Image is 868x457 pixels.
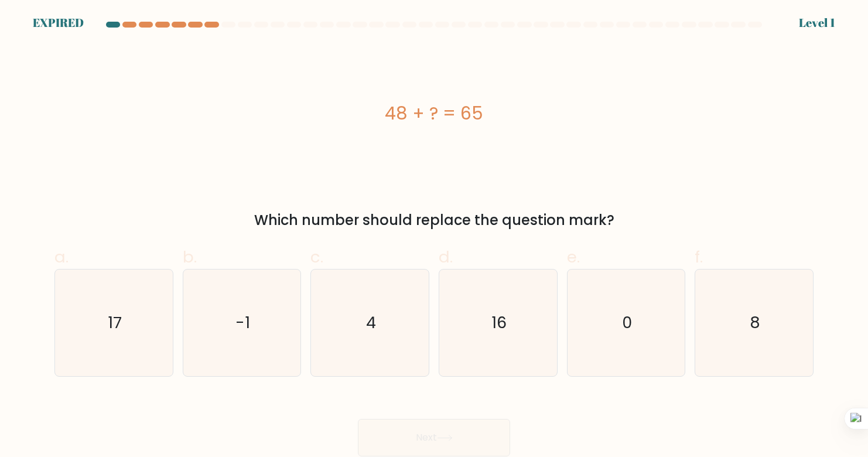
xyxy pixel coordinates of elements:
text: 8 [750,311,760,334]
span: f. [695,245,703,268]
span: e. [567,245,580,268]
span: b. [183,245,197,268]
text: 16 [491,311,507,334]
text: 17 [108,311,122,334]
span: d. [439,245,453,268]
text: 4 [366,311,376,334]
div: EXPIRED [33,14,84,32]
span: a. [54,245,69,268]
div: 48 + ? = 65 [54,100,814,127]
div: Level 1 [799,14,835,32]
text: 0 [622,311,632,334]
div: Which number should replace the question mark? [61,210,807,231]
text: -1 [235,311,250,334]
span: c. [310,245,323,268]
